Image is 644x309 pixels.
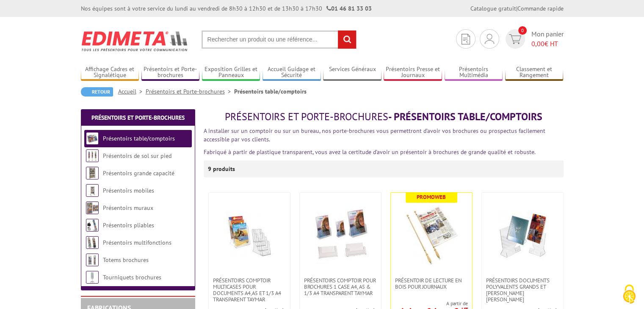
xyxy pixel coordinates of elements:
[86,254,99,266] img: Totems brochures
[204,111,564,122] h1: - Présentoirs table/comptoirs
[118,88,146,95] a: Accueil
[103,187,154,194] a: Présentoirs mobiles
[326,5,372,12] strong: 01 46 81 33 03
[323,66,381,80] a: Services Généraux
[103,169,174,177] a: Présentoirs grande capacité
[81,25,189,57] img: Edimeta
[384,66,442,80] a: Présentoirs Presse et Journaux
[311,205,370,265] img: PRÉSENTOIRS COMPTOIR POUR BROCHURES 1 CASE A4, A5 & 1/3 A4 TRANSPARENT taymar
[86,271,99,284] img: Tourniquets brochures
[86,236,99,249] img: Présentoirs multifonctions
[86,149,99,162] img: Présentoirs de sol sur pied
[103,204,153,212] a: Présentoirs muraux
[209,277,290,303] a: Présentoirs comptoir multicases POUR DOCUMENTS A4,A5 ET 1/3 A4 TRANSPARENT TAYMAR
[103,256,149,264] a: Totems brochures
[103,239,171,246] a: Présentoirs multifonctions
[503,29,564,49] a: devis rapide 0 Mon panier 0,00€ HT
[505,66,564,80] a: Classement et Rangement
[91,114,185,121] a: Présentoirs et Porte-brochures
[263,66,321,80] a: Accueil Guidage et Sécurité
[531,39,544,48] span: 0,00
[234,87,307,96] li: Présentoirs table/comptoirs
[103,135,175,142] a: Présentoirs table/comptoirs
[395,277,468,290] span: Présentoir de lecture en bois pour journaux
[103,273,161,281] a: Tourniquets brochures
[391,300,468,307] span: A partir de
[146,88,234,95] a: Présentoirs et Porte-brochures
[86,201,99,214] img: Présentoirs muraux
[493,205,552,265] img: Présentoirs Documents Polyvalents Grands et Petits Modèles
[86,167,99,179] img: Présentoirs grande capacité
[338,30,356,49] input: rechercher
[204,148,536,156] font: Fabriqué à partir de plastique transparent, vous avez la certitude d’avoir un présentoir à brochu...
[81,66,139,80] a: Affichage Cadres et Signalétique
[482,277,563,303] a: Présentoirs Documents Polyvalents Grands et [PERSON_NAME] [PERSON_NAME]
[518,26,527,35] span: 0
[614,280,644,309] button: Cookies (fenêtre modale)
[86,219,99,232] img: Présentoirs pliables
[141,66,200,80] a: Présentoirs et Porte-brochures
[202,30,357,49] input: Rechercher un produit ou une référence...
[202,66,260,80] a: Exposition Grilles et Panneaux
[462,34,470,44] img: devis rapide
[213,277,286,303] span: Présentoirs comptoir multicases POUR DOCUMENTS A4,A5 ET 1/3 A4 TRANSPARENT TAYMAR
[304,277,377,296] span: PRÉSENTOIRS COMPTOIR POUR BROCHURES 1 CASE A4, A5 & 1/3 A4 TRANSPARENT taymar
[208,160,240,177] p: 9 produits
[417,193,446,201] b: Promoweb
[391,277,472,290] a: Présentoir de lecture en bois pour journaux
[220,205,279,265] img: Présentoirs comptoir multicases POUR DOCUMENTS A4,A5 ET 1/3 A4 TRANSPARENT TAYMAR
[103,152,171,160] a: Présentoirs de sol sur pied
[470,5,516,12] a: Catalogue gratuit
[402,205,461,265] img: Présentoir de lecture en bois pour journaux
[300,277,381,296] a: PRÉSENTOIRS COMPTOIR POUR BROCHURES 1 CASE A4, A5 & 1/3 A4 TRANSPARENT taymar
[531,29,564,49] span: Mon panier
[225,110,388,123] span: Présentoirs et Porte-brochures
[81,4,372,13] div: Nos équipes sont à votre service du lundi au vendredi de 8h30 à 12h30 et de 13h30 à 17h30
[517,5,564,12] a: Commande rapide
[485,34,494,44] img: devis rapide
[81,87,113,97] a: Retour
[619,284,640,305] img: Cookies (fenêtre modale)
[86,132,99,145] img: Présentoirs table/comptoirs
[509,34,521,44] img: devis rapide
[103,221,154,229] a: Présentoirs pliables
[470,4,564,13] div: |
[86,184,99,197] img: Présentoirs mobiles
[204,127,545,143] font: A installer sur un comptoir ou sur un bureau, nos porte-brochures vous permettront d’avoir vos br...
[445,66,503,80] a: Présentoirs Multimédia
[486,277,559,303] span: Présentoirs Documents Polyvalents Grands et [PERSON_NAME] [PERSON_NAME]
[531,39,564,49] span: € HT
